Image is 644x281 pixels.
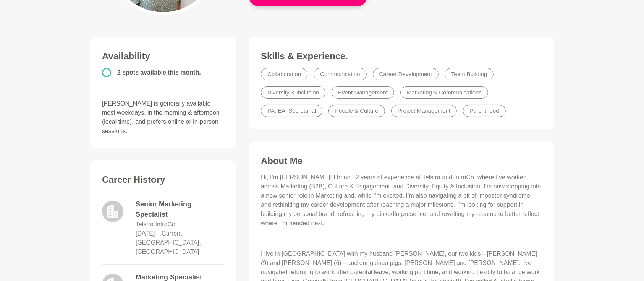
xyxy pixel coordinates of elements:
time: [DATE] – Current [136,230,182,237]
h3: Career History [102,174,224,185]
dd: Senior Marketing Specialist [136,199,224,220]
dd: [GEOGRAPHIC_DATA], [GEOGRAPHIC_DATA] [136,238,224,257]
img: logo [102,201,123,222]
h3: Skills & Experience. [261,50,542,62]
h3: About Me [261,155,542,167]
p: Hi, I’m [PERSON_NAME]! I bring 12 years of experience at Telstra and InfraCo, where I’ve worked a... [261,173,542,228]
p: [PERSON_NAME] is generally available most weekdays, in the morning & afternoon (local time), and ... [102,99,224,136]
h3: Availability [102,50,224,62]
dd: Telstra InfraCo [136,220,175,229]
span: 2 spots available this month. [117,69,201,76]
dd: June 2025 – Current [136,229,182,238]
